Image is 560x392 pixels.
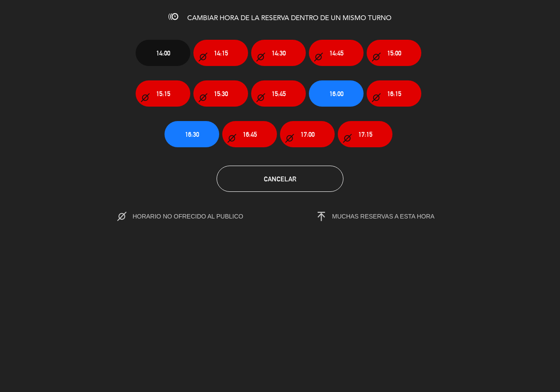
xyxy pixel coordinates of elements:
button: 17:00 [280,121,335,147]
button: 16:45 [222,121,277,147]
button: 15:45 [251,80,306,107]
span: 14:00 [156,48,170,58]
button: 15:15 [136,80,190,107]
span: CAMBIAR HORA DE LA RESERVA DENTRO DE UN MISMO TURNO [187,15,392,22]
button: 14:15 [193,40,248,66]
button: 17:15 [338,121,392,147]
button: 15:00 [367,40,421,66]
span: 15:30 [214,89,228,99]
button: 14:30 [251,40,306,66]
span: 17:15 [358,129,372,139]
button: 14:45 [309,40,364,66]
span: 15:00 [387,48,401,58]
button: 15:30 [193,80,248,107]
button: 16:15 [367,80,421,107]
button: 16:00 [309,80,364,107]
span: 15:45 [272,89,286,99]
span: 16:15 [387,89,401,99]
span: 16:45 [243,129,257,139]
button: 16:30 [164,121,219,147]
span: 15:15 [156,89,170,99]
span: 14:15 [214,48,228,58]
button: Cancelar [217,166,343,192]
span: 17:00 [301,129,315,139]
button: 14:00 [136,40,190,66]
span: 14:30 [272,48,286,58]
span: 16:00 [329,89,343,99]
span: 14:45 [329,48,343,58]
span: MUCHAS RESERVAS A ESTA HORA [332,213,434,220]
span: 16:30 [185,129,199,139]
span: Cancelar [264,175,296,183]
span: HORARIO NO OFRECIDO AL PUBLICO [133,213,262,220]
